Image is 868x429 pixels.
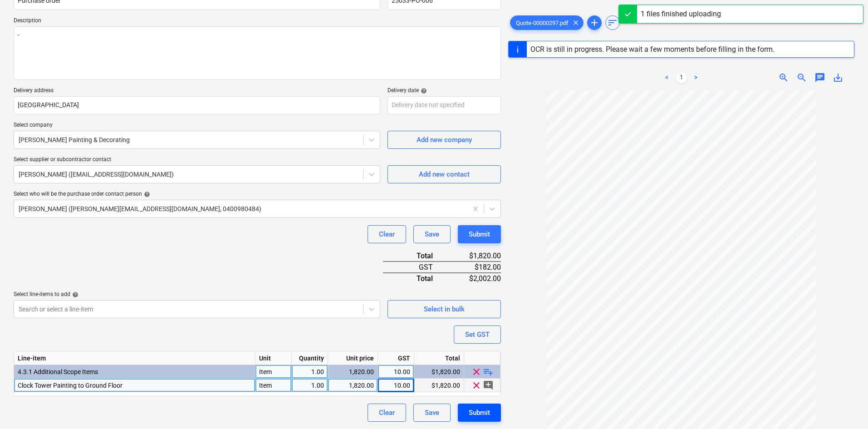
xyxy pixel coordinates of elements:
div: 1.00 [295,379,324,392]
span: zoom_in [778,72,789,83]
div: Set GST [465,329,490,340]
div: Select who will be the purchase order contact person [14,191,501,198]
p: Description [14,17,501,26]
div: $1,820.00 [414,365,464,379]
div: Unit price [328,351,378,365]
button: Submit [458,225,501,243]
div: Quote-00000297.pdf [510,15,584,30]
span: help [70,291,78,298]
button: Set GST [454,325,501,344]
span: help [419,88,427,94]
span: chat [814,72,825,83]
button: Clear [368,225,406,243]
div: Clear [379,407,395,419]
span: help [142,191,150,197]
div: GST [383,261,447,273]
div: Delivery date [387,87,501,94]
div: Clear [379,228,395,240]
span: Quote-00000297.pdf [510,20,574,26]
div: 1.00 [295,365,324,379]
div: Submit [469,228,490,240]
div: $2,002.00 [447,273,501,284]
span: add [589,17,600,28]
div: OCR is still in progress. Please wait a few moments before filling in the form. [530,45,775,54]
div: Total [383,251,447,261]
span: clear [570,17,581,28]
div: 10.00 [382,379,410,392]
div: Select in bulk [424,303,465,315]
p: Delivery address [14,87,380,96]
button: Clear [368,404,406,422]
div: Quantity [292,351,328,365]
span: zoom_out [796,72,807,83]
div: 1,820.00 [332,379,374,392]
span: 4.3.1 Additional Scope Items [18,368,98,375]
button: Add new contact [387,165,501,183]
div: $1,820.00 [447,251,501,261]
div: Submit [469,407,490,419]
input: Delivery address [14,96,380,114]
div: GST [378,351,414,365]
button: Save [413,404,451,422]
a: Previous page [662,72,672,83]
div: $182.00 [447,261,501,273]
button: Select in bulk [387,300,501,318]
div: Add new company [417,134,472,146]
textarea: - [14,26,501,80]
div: Line-item [14,351,255,365]
a: Next page [691,72,701,83]
span: sort [607,17,618,28]
p: Select company [14,122,380,131]
p: Select supplier or subcontractor contact [14,156,380,165]
div: 1 files finished uploading [641,9,721,20]
div: Unit [255,351,292,365]
span: playlist_add [483,366,494,377]
span: clear [471,366,482,377]
div: Item [255,379,292,392]
span: clear [471,380,482,390]
button: Add new company [387,131,501,149]
div: Save [425,407,439,419]
div: Total [383,273,447,284]
div: 1,820.00 [332,365,374,379]
div: Total [414,351,464,365]
button: Submit [458,404,501,422]
div: Item [255,365,292,379]
iframe: Chat Widget [823,385,868,429]
span: save_alt [833,72,843,83]
div: Save [425,228,439,240]
div: Select line-items to add [14,291,380,298]
span: Clock Tower Painting to Ground Floor [18,382,123,389]
div: $1,820.00 [414,379,464,392]
span: add_comment [483,380,494,390]
div: Add new contact [419,168,470,180]
input: Delivery date not specified [387,96,501,114]
a: Page 1 is your current page [676,72,687,83]
button: Save [413,225,451,243]
div: 10.00 [382,365,410,379]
